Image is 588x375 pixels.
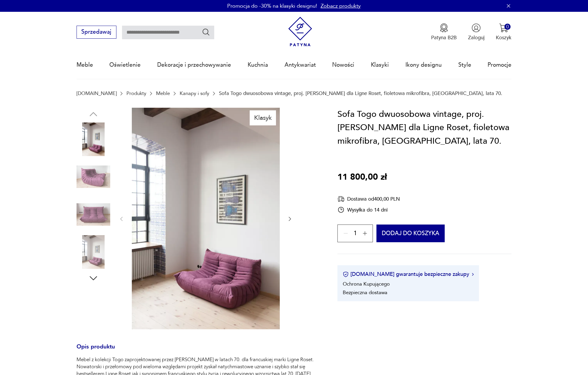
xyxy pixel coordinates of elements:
[157,51,231,78] a: Dekoracje i przechowywanie
[439,23,449,32] img: Ikona medalu
[77,235,110,269] img: Zdjęcie produktu Sofa Togo dwuosobowa vintage, proj. M. Ducaroy dla Ligne Roset, fioletowa mikrof...
[504,24,511,30] div: 0
[472,273,474,276] img: Ikona strzałki w prawo
[156,91,170,96] a: Meble
[337,206,400,213] div: Wysyłka do 14 dni
[405,51,442,78] a: Ikony designu
[77,30,116,35] a: Sprzedawaj
[431,23,457,41] a: Ikona medaluPatyna B2B
[285,51,316,78] a: Antykwariat
[343,289,387,296] li: Bezpieczna dostawa
[337,108,511,148] h1: Sofa Togo dwuosobowa vintage, proj. [PERSON_NAME] dla Ligne Roset, fioletowa mikrofibra, [GEOGRAP...
[371,51,389,78] a: Klasyki
[376,225,445,242] button: Dodaj do koszyka
[77,91,117,96] a: [DOMAIN_NAME]
[77,160,110,194] img: Zdjęcie produktu Sofa Togo dwuosobowa vintage, proj. M. Ducaroy dla Ligne Roset, fioletowa mikrof...
[468,23,485,41] button: Zaloguj
[354,231,357,236] span: 1
[343,271,474,278] button: [DOMAIN_NAME] gwarantuje bezpieczne zakupy
[250,110,276,125] div: Klasyk
[77,198,110,231] img: Zdjęcie produktu Sofa Togo dwuosobowa vintage, proj. M. Ducaroy dla Ligne Roset, fioletowa mikrof...
[219,91,502,96] p: Sofa Togo dwuosobowa vintage, proj. [PERSON_NAME] dla Ligne Roset, fioletowa mikrofibra, [GEOGRAP...
[337,171,387,184] p: 11 800,00 zł
[496,34,511,41] p: Koszyk
[77,122,110,156] img: Zdjęcie produktu Sofa Togo dwuosobowa vintage, proj. M. Ducaroy dla Ligne Roset, fioletowa mikrof...
[431,23,457,41] button: Patyna B2B
[321,2,361,10] a: Zobacz produkty
[488,51,511,78] a: Promocje
[202,28,210,36] button: Szukaj
[77,51,93,78] a: Meble
[499,23,508,32] img: Ikona koszyka
[77,26,116,39] button: Sprzedawaj
[180,91,209,96] a: Kanapy i sofy
[109,51,141,78] a: Oświetlenie
[431,34,457,41] p: Patyna B2B
[343,281,390,287] li: Ochrona Kupującego
[126,91,146,96] a: Produkty
[343,271,349,277] img: Ikona certyfikatu
[332,51,354,78] a: Nowości
[468,34,485,41] p: Zaloguj
[496,23,511,41] button: 0Koszyk
[472,23,481,32] img: Ikonka użytkownika
[337,195,400,203] div: Dostawa od 400,00 PLN
[77,345,321,356] h3: Opis produktu
[132,108,280,329] img: Zdjęcie produktu Sofa Togo dwuosobowa vintage, proj. M. Ducaroy dla Ligne Roset, fioletowa mikrof...
[227,2,317,10] p: Promocja do -30% na klasyki designu!
[337,195,345,203] img: Ikona dostawy
[458,51,471,78] a: Style
[285,17,315,47] img: Patyna - sklep z meblami i dekoracjami vintage
[248,51,268,78] a: Kuchnia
